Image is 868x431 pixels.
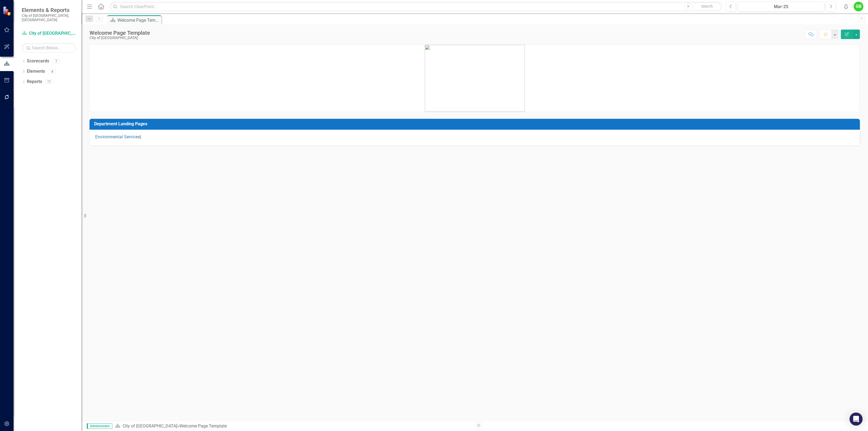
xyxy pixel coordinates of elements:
[87,423,112,429] span: Administrator
[22,30,76,37] a: City of [GEOGRAPHIC_DATA]
[117,17,160,24] div: Welcome Page Template
[95,134,140,139] a: Environmental Services
[3,6,12,16] img: ClearPoint Strategy
[850,413,863,426] div: Open Intercom Messenger
[693,3,720,10] button: Search
[701,4,713,8] span: Search
[27,58,49,64] a: Scorecards
[27,79,42,85] a: Reports
[110,2,722,11] input: Search ClearPoint...
[115,423,471,429] div: »
[123,423,177,429] a: City of [GEOGRAPHIC_DATA]
[52,59,60,63] div: 7
[94,122,857,126] h3: Department Landing Pages
[739,4,822,10] div: Mar-25
[45,79,53,84] div: 11
[95,134,854,140] p: |
[22,43,76,53] input: Search Below...
[22,7,76,13] span: Elements & Reports
[27,68,45,75] a: Elements
[854,2,863,11] button: GB
[90,36,150,40] div: City of [GEOGRAPHIC_DATA]
[179,423,227,429] div: Welcome Page Template
[90,30,150,36] div: Welcome Page Template
[48,69,56,74] div: 4
[738,2,824,11] button: Mar-25
[22,13,76,22] small: City of [GEOGRAPHIC_DATA], [GEOGRAPHIC_DATA]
